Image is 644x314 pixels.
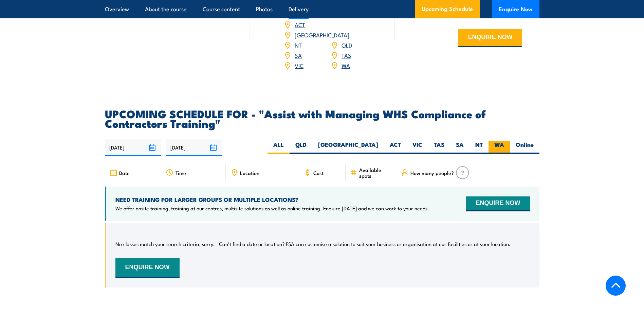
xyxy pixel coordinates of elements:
label: QLD [290,141,312,154]
label: ALL [268,141,290,154]
span: Available spots [359,167,391,178]
a: WA [342,61,350,69]
a: NT [295,41,302,49]
p: No classes match your search criteria, sorry. [115,241,215,247]
p: Can’t find a date or location? FSA can customise a solution to suit your business or organisation... [219,241,511,247]
label: Online [510,141,539,154]
label: [GEOGRAPHIC_DATA] [312,141,384,154]
h2: UPCOMING SCHEDULE FOR - "Assist with Managing WHS Compliance of Contractors Training" [105,109,539,128]
input: To date [166,139,222,156]
label: TAS [428,141,450,154]
span: How many people? [410,170,454,176]
a: ACT [295,20,305,29]
button: ENQUIRE NOW [115,258,180,278]
button: ENQUIRE NOW [458,29,522,47]
h4: NEED TRAINING FOR LARGER GROUPS OR MULTIPLE LOCATIONS? [115,196,429,203]
label: WA [489,141,510,154]
span: Date [119,170,130,176]
span: Time [176,170,186,176]
p: We offer onsite training, training at our centres, multisite solutions as well as online training... [115,205,429,212]
input: From date [105,139,161,156]
a: [GEOGRAPHIC_DATA] [295,31,349,39]
a: QLD [342,41,352,49]
label: NT [470,141,489,154]
label: VIC [407,141,428,154]
label: SA [450,141,470,154]
a: SA [295,51,302,59]
span: Cost [313,170,324,176]
label: ACT [384,141,407,154]
a: VIC [295,61,303,69]
span: Location [240,170,259,176]
button: ENQUIRE NOW [466,196,530,211]
a: TAS [342,51,351,59]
